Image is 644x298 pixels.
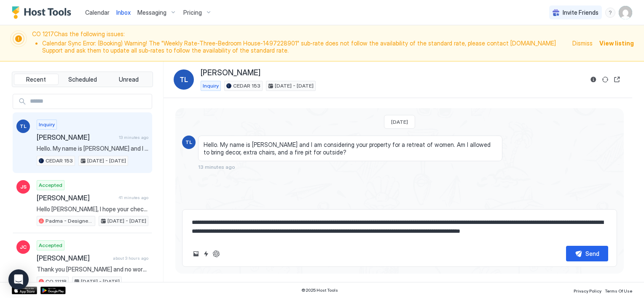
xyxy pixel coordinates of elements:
[20,243,27,251] span: JC
[37,133,115,141] span: [PERSON_NAME]
[60,74,105,85] button: Scheduled
[39,181,62,189] span: Accepted
[46,157,73,165] span: CEDAR 153
[391,119,408,125] span: [DATE]
[81,278,120,285] span: [DATE] - [DATE]
[619,6,632,19] div: User profile
[106,74,151,85] button: Unread
[20,183,27,191] span: JS
[201,249,211,259] button: Quick reply
[14,74,59,85] button: Recent
[12,287,37,294] a: App Store
[113,255,148,261] span: about 3 hours ago
[12,72,153,88] div: tab-group
[566,246,608,261] button: Send
[191,249,201,259] button: Upload image
[12,6,75,19] a: Host Tools Logo
[605,286,632,295] a: Terms Of Use
[85,8,110,17] a: Calendar
[26,76,46,83] span: Recent
[585,249,599,258] div: Send
[39,121,55,128] span: Inquiry
[87,157,126,165] span: [DATE] - [DATE]
[37,254,110,262] span: [PERSON_NAME]
[37,145,148,152] span: Hello. My name is [PERSON_NAME] and I am considering your property for a retreat of women. Am I a...
[204,141,497,156] span: Hello. My name is [PERSON_NAME] and I am considering your property for a retreat of women. Am I a...
[46,217,93,225] span: Padma - Designer Home conveniently located in [GEOGRAPHIC_DATA]
[275,82,314,90] span: [DATE] - [DATE]
[183,9,202,16] span: Pricing
[605,288,632,293] span: Terms Of Use
[107,217,146,225] span: [DATE] - [DATE]
[198,164,235,170] span: 13 minutes ago
[40,287,66,294] a: Google Play Store
[574,286,601,295] a: Privacy Policy
[118,195,148,200] span: 41 minutes ago
[211,249,221,259] button: ChatGPT Auto Reply
[600,74,610,85] button: Sync reservation
[8,269,29,290] div: Open Intercom Messenger
[85,9,110,16] span: Calendar
[301,287,338,293] span: © 2025 Host Tools
[39,242,62,249] span: Accepted
[599,39,634,48] div: View listing
[27,94,152,109] input: Input Field
[119,76,139,83] span: Unread
[605,8,615,18] div: menu
[563,9,598,16] span: Invite Friends
[119,135,148,140] span: 13 minutes ago
[20,122,27,130] span: TL
[574,288,601,293] span: Privacy Policy
[233,82,260,90] span: CEDAR 153
[588,74,598,85] button: Reservation information
[201,68,260,78] span: [PERSON_NAME]
[612,74,622,85] button: Open reservation
[46,278,67,285] span: CO 1111B
[37,205,148,213] span: Hello [PERSON_NAME], I hope your check-in went smoothly! Please don’t hesitate to reach out if yo...
[68,76,97,83] span: Scheduled
[137,9,166,16] span: Messaging
[32,30,567,56] span: CO 1217C has the following issues:
[180,74,188,85] span: TL
[116,9,131,16] span: Inbox
[572,39,593,48] div: Dismiss
[37,194,115,202] span: [PERSON_NAME]
[203,82,219,90] span: Inquiry
[42,40,567,54] li: Calendar Sync Error: (Booking) Warning! The "Weekly Rate-Three-Bedroom House-1497228901" sub-rate...
[116,8,131,17] a: Inbox
[185,138,192,146] span: TL
[37,266,148,273] span: Thank you [PERSON_NAME] and no worries.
